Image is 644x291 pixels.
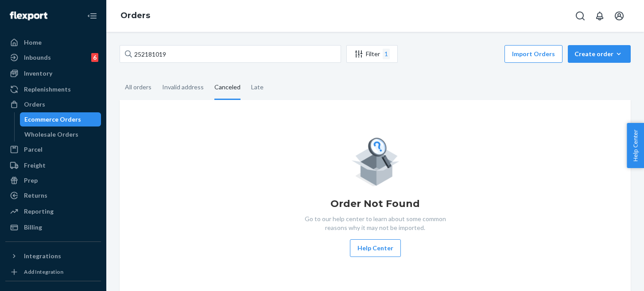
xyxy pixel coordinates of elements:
[5,35,101,50] a: Home
[24,130,78,139] div: Wholesale Orders
[347,49,397,59] div: Filter
[5,66,101,80] a: Inventory
[24,100,45,109] div: Orders
[346,45,398,63] button: Filter
[5,249,101,263] button: Integrations
[120,11,150,20] a: Orders
[24,115,81,124] div: Ecommerce Orders
[5,142,101,157] a: Parcel
[125,76,151,99] div: All orders
[24,53,51,62] div: Inbounds
[251,76,264,99] div: Late
[610,7,628,25] button: Open account menu
[568,45,631,63] button: Create order
[571,7,589,25] button: Open Search Box
[627,123,644,168] button: Help Center
[5,204,101,218] a: Reporting
[91,53,98,62] div: 6
[330,197,420,211] h1: Order Not Found
[24,69,52,78] div: Inventory
[5,97,101,111] a: Orders
[5,188,101,203] a: Returns
[24,85,71,94] div: Replenishments
[5,267,101,277] a: Add Integration
[350,239,401,257] button: Help Center
[574,50,624,58] div: Create order
[10,11,47,20] img: Flexport logo
[5,158,101,172] a: Freight
[24,176,38,185] div: Prep
[591,7,609,25] button: Open notifications
[383,49,390,59] div: 1
[83,7,101,25] button: Close Navigation
[504,45,563,63] button: Import Orders
[113,3,157,29] ol: breadcrumbs
[24,223,42,232] div: Billing
[120,45,341,63] input: Search orders
[24,38,42,47] div: Home
[5,220,101,234] a: Billing
[20,127,101,142] a: Wholesale Orders
[24,145,43,154] div: Parcel
[24,268,63,276] div: Add Integration
[5,82,101,96] a: Replenishments
[24,207,54,216] div: Reporting
[24,252,61,260] div: Integrations
[20,112,101,126] a: Ecommerce Orders
[5,50,101,65] a: Inbounds6
[24,161,46,170] div: Freight
[5,173,101,188] a: Prep
[298,214,453,232] p: Go to our help center to learn about some common reasons why it may not be imported.
[351,135,400,186] img: Empty list
[24,191,47,200] div: Returns
[162,76,204,99] div: Invalid address
[214,76,241,100] div: Canceled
